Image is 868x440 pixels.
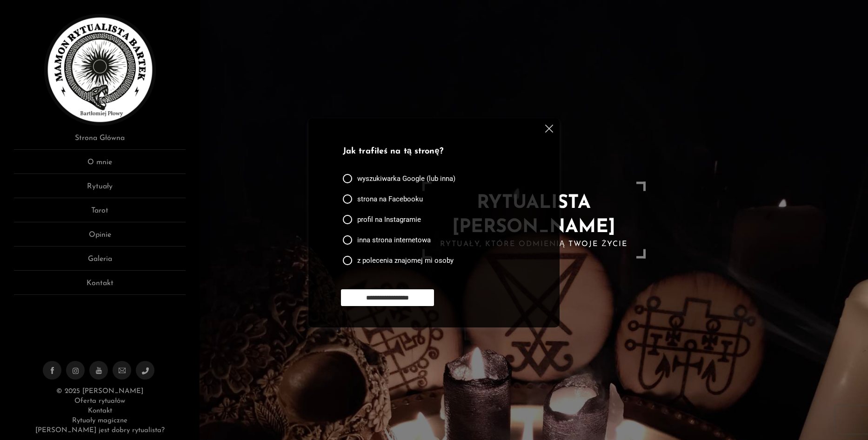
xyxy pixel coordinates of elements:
[14,157,186,174] a: O mnie
[14,278,186,295] a: Kontakt
[14,133,186,150] a: Strona Główna
[44,14,156,126] img: Rytualista Bartek
[343,146,521,158] p: Jak trafiłeś na tą stronę?
[14,205,186,222] a: Tarot
[545,125,553,133] img: cross.svg
[74,398,125,405] a: Oferta rytuałów
[35,427,165,434] a: [PERSON_NAME] jest dobry rytualista?
[357,235,431,245] span: inna strona internetowa
[357,174,455,183] span: wyszukiwarka Google (lub inna)
[357,215,421,224] span: profil na Instagramie
[72,417,127,424] a: Rytuały magiczne
[357,256,454,265] span: z polecenia znajomej mi osoby
[14,229,186,247] a: Opinie
[14,181,186,198] a: Rytuały
[14,253,186,271] a: Galeria
[88,407,112,414] a: Kontakt
[357,194,423,204] span: strona na Facebooku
